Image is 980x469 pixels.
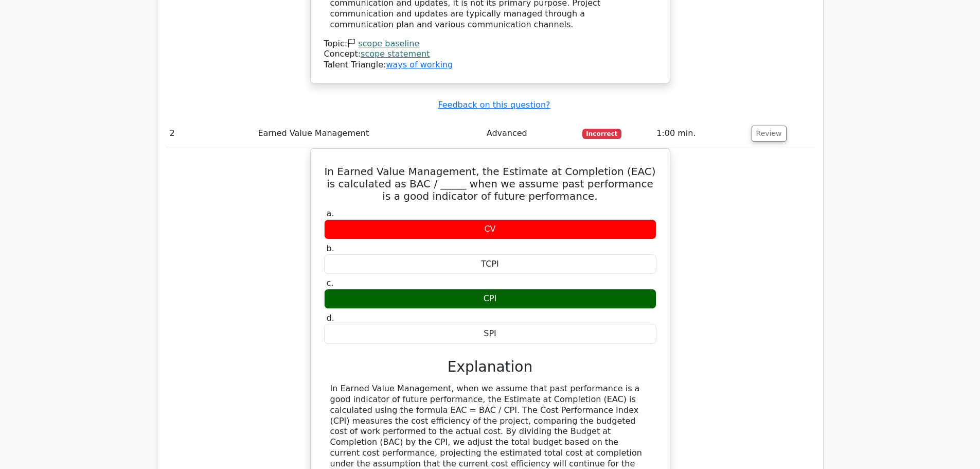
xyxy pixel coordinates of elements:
[483,119,578,148] td: Advanced
[324,39,656,71] div: Talent Triangle:
[361,49,430,59] a: scope statement
[327,244,334,253] span: b.
[324,254,656,274] div: TCPI
[324,324,656,344] div: SPI
[358,39,419,48] a: scope baseline
[324,289,656,309] div: CPI
[652,119,747,148] td: 1:00 min.
[327,313,334,323] span: d.
[752,126,787,142] button: Review
[582,129,622,139] span: Incorrect
[330,358,650,376] h3: Explanation
[324,39,656,49] div: Topic:
[438,100,550,110] a: Feedback on this question?
[386,60,453,70] a: ways of working
[324,49,656,60] div: Concept:
[327,209,334,218] span: a.
[166,119,254,148] td: 2
[323,165,657,202] h5: In Earned Value Management, the Estimate at Completion (EAC) is calculated as BAC / _____ when we...
[324,219,656,239] div: CV
[254,119,482,148] td: Earned Value Management
[327,278,334,288] span: c.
